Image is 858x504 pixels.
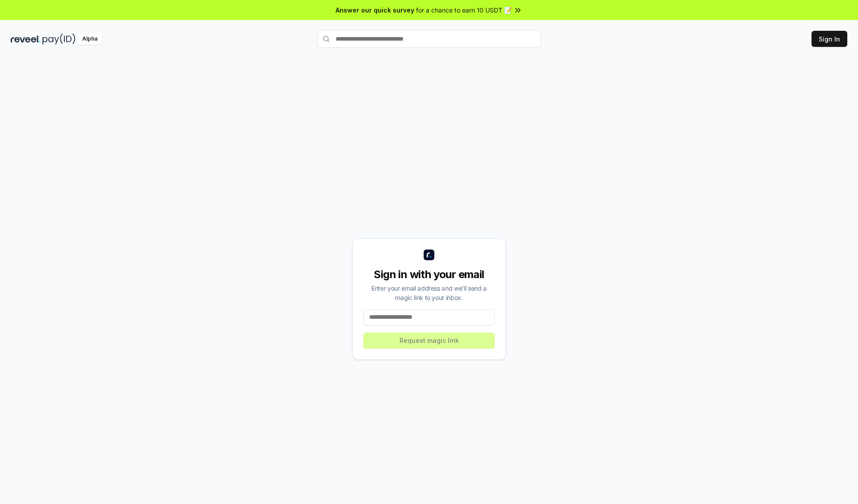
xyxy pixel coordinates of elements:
button: Sign In [812,31,847,47]
span: for a chance to earn 10 USDT 📝 [416,5,512,15]
span: Answer our quick survey [336,5,414,15]
img: logo_small [424,250,434,260]
img: reveel_dark [11,33,41,45]
div: Alpha [77,33,102,45]
img: pay_id [42,33,76,45]
div: Enter your email address and we’ll send a magic link to your inbox. [363,283,495,302]
div: Sign in with your email [363,267,495,282]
